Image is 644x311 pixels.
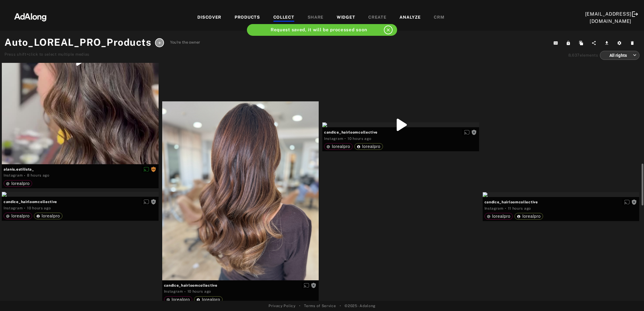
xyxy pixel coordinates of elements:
div: Request saved, it will be processed soon [259,26,379,33]
span: • [299,303,301,309]
div: lorealpro [196,297,220,302]
div: lorealpro [6,181,30,186]
i: close [386,27,391,32]
div: CRM [434,14,444,21]
span: Rights not requested [311,283,316,287]
div: COLLECT [273,14,294,21]
button: Enable diffusion on this media [142,199,151,205]
span: · [505,206,506,211]
div: lorealpro [166,297,190,302]
button: Settings [614,39,627,47]
div: ANALYZE [399,14,421,21]
div: WIDGET [337,14,355,21]
div: DISCOVER [197,14,221,21]
time: 2025-08-19T22:07:11.000Z [187,289,211,294]
button: Share [588,39,601,47]
span: lorealpro [332,144,350,149]
span: candice_hairloomcollective [164,283,317,288]
span: lorealpro [42,214,60,218]
button: Enable diffusion on this media [462,129,471,135]
span: · [24,206,26,211]
span: alanis.estilista_ [4,167,157,172]
div: Instagram [4,205,23,211]
span: Rights requested [151,167,156,171]
span: 8,637 [568,53,580,57]
div: lorealpro [517,214,541,218]
button: Copy collection ID [550,39,563,47]
time: 2025-08-19T23:53:51.000Z [27,173,50,177]
time: 2025-08-19T22:07:11.000Z [27,206,51,210]
button: Enable diffusion on this media [302,282,311,288]
div: Instagram [4,173,23,178]
a: Privacy Policy [269,303,296,309]
span: candice_hairloomcollective [324,130,477,135]
span: Rights not requested [631,200,637,204]
button: Delete this collection [627,39,640,47]
button: Lock from editing [563,39,576,47]
a: Terms of Service [304,303,336,309]
span: · [184,289,186,294]
span: lorealpro [362,144,381,149]
div: CREATE [368,14,386,21]
button: Download [601,39,614,47]
span: lorealpro [172,297,190,302]
div: Instagram [485,206,503,211]
span: © 2025 - Adalong [345,303,375,309]
button: Disable diffusion on this media [142,166,151,172]
div: SHARE [308,14,324,21]
div: lorealpro [327,144,350,149]
div: Instagram [164,289,183,294]
div: Widget de chat [614,282,644,311]
span: lorealpro [11,181,30,186]
span: candice_hairloomcollective [4,199,157,205]
div: elements [568,52,598,58]
div: lorealpro [36,214,60,218]
div: All rights [605,47,636,63]
button: Enable diffusion on this media [622,199,631,205]
span: • [340,303,341,309]
span: candice_hairloomcollective [485,199,638,205]
h1: Auto_LOREAL_PRO_Products [5,35,151,50]
div: lorealpro [487,214,511,218]
span: lorealpro [492,214,511,219]
img: 63233d7d88ed69de3c212112c67096b6.png [4,8,57,26]
span: You're the owner [170,39,200,45]
time: 2025-08-19T22:07:11.000Z [348,137,371,141]
div: lorealpro [357,144,381,149]
div: Instagram [324,136,343,141]
span: Rights not requested [151,199,156,204]
time: 2025-08-19T21:34:49.000Z [508,206,531,211]
button: Duplicate collection [576,39,589,47]
div: Press shift+click to select multiple medias [5,51,200,57]
span: lorealpro [202,297,220,302]
div: lorealpro [6,214,30,218]
span: lorealpro [11,214,30,218]
span: lorealpro [522,214,541,219]
span: · [24,173,26,178]
span: Rights not requested [471,130,477,134]
div: PRODUCTS [235,14,260,21]
iframe: Chat Widget [614,282,644,311]
div: [EMAIL_ADDRESS][DOMAIN_NAME] [585,11,632,25]
span: · [345,136,346,141]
